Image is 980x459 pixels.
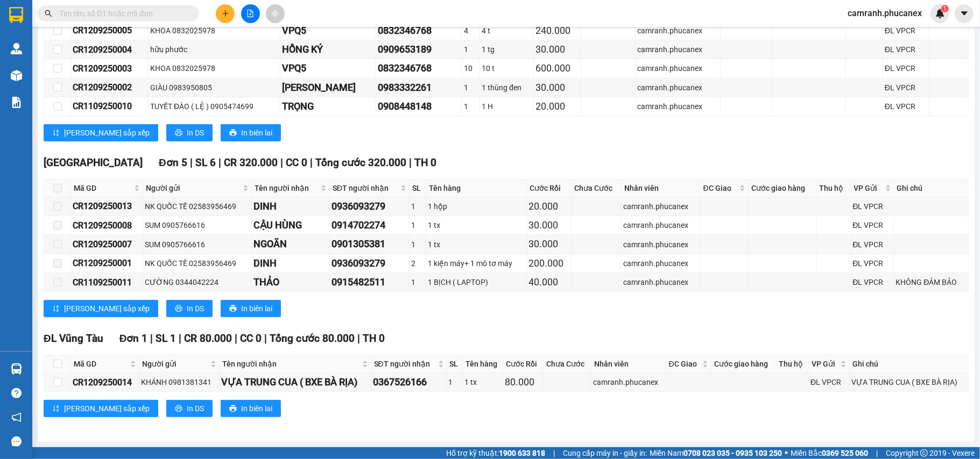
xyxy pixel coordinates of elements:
[11,97,22,108] img: solution-icon
[330,254,410,273] td: 0936093279
[464,25,478,37] div: 4
[749,180,817,197] th: Cước giao hàng
[373,375,445,390] div: 0367526166
[286,156,307,169] span: CC 0
[411,257,424,269] div: 2
[449,376,461,388] div: 1
[44,156,143,169] span: [GEOGRAPHIC_DATA]
[593,376,664,388] div: camranh.phucanex
[499,449,545,457] strong: 1900 633 818
[332,256,408,271] div: 0936093279
[876,447,878,459] span: |
[255,182,319,194] span: Tên người nhận
[253,236,328,252] div: NGOÃN
[885,25,927,37] div: ĐL VPCR
[464,62,478,74] div: 10
[535,80,580,95] div: 30.000
[464,376,502,388] div: 1 tx
[9,7,23,23] img: logo-vxr
[229,405,237,413] span: printer
[71,40,149,59] td: CR1209250004
[572,180,622,197] th: Chưa Cước
[482,82,532,94] div: 1 thùng đen
[428,276,525,288] div: 1 BỊCH ( LAPTOP)
[11,43,22,54] img: warehouse-icon
[241,4,260,23] button: file-add
[428,219,525,231] div: 1 tx
[252,216,330,235] td: CẬU HÙNG
[71,59,149,78] td: CR1209250003
[637,62,718,74] div: camranh.phucanex
[150,332,153,345] span: |
[839,6,930,20] span: camranh.phucanex
[71,254,143,273] td: CR1209250001
[74,182,132,194] span: Mã GD
[411,276,424,288] div: 1
[529,256,569,271] div: 200.000
[221,375,369,390] div: VỰA TRUNG CUA ( BXE BÀ RỊA)
[955,4,974,23] button: caret-down
[73,199,141,213] div: CR1209250013
[854,182,883,194] span: VP Gửi
[241,127,272,139] span: In biên lai
[563,447,647,459] span: Cung cấp máy in - giấy in:
[145,219,250,231] div: SUM 0905766616
[411,219,424,231] div: 1
[187,303,204,314] span: In DS
[175,405,182,413] span: printer
[529,236,569,252] div: 30.000
[428,239,525,250] div: 1 tx
[282,61,373,76] div: VPQ5
[544,355,591,373] th: Chưa Cước
[145,200,250,212] div: NK QUỐC TẾ 02583956469
[411,239,424,250] div: 1
[446,447,545,459] span: Hỗ trợ kỹ thuật:
[464,101,478,112] div: 1
[73,256,141,270] div: CR1209250001
[241,303,272,314] span: In biên lai
[851,216,894,235] td: ĐL VPCR
[332,218,408,233] div: 0914702274
[851,273,894,292] td: ĐL VPCR
[885,82,927,94] div: ĐL VPCR
[809,373,850,392] td: ĐL VPCR
[179,332,181,345] span: |
[156,332,176,345] span: SL 1
[378,99,460,114] div: 0908448148
[146,182,241,194] span: Người gửi
[683,449,782,457] strong: 0708 023 035 - 0935 103 250
[71,373,139,392] td: CR1209250014
[229,305,237,313] span: printer
[650,447,782,459] span: Miền Nam
[73,43,146,56] div: CR1209250004
[357,332,360,345] span: |
[426,180,527,197] th: Tên hàng
[220,373,371,392] td: VỰA TRUNG CUA ( BXE BÀ RỊA)
[330,235,410,254] td: 0901305381
[378,61,460,76] div: 0832346768
[11,70,22,81] img: warehouse-icon
[246,10,254,17] span: file-add
[252,273,330,292] td: THẢO
[44,124,158,141] button: sort-ascending[PERSON_NAME] sắp xếp
[221,400,281,417] button: printerIn biên lai
[252,254,330,273] td: DINH
[885,62,927,74] div: ĐL VPCR
[623,219,698,231] div: camranh.phucanex
[785,451,788,455] span: ⚪️
[463,355,504,373] th: Tên hàng
[216,4,235,23] button: plus
[45,10,52,17] span: search
[166,400,213,417] button: printerIn DS
[883,21,929,40] td: ĐL VPCR
[253,256,328,271] div: DINH
[623,239,698,250] div: camranh.phucanex
[150,62,278,74] div: KHOA 0832025978
[282,42,373,57] div: HỒNG KÝ
[935,9,945,18] img: icon-new-feature
[850,355,969,373] th: Ghi chú
[711,355,776,373] th: Cước giao hàng
[374,358,436,370] span: SĐT người nhận
[447,355,463,373] th: SL
[222,358,360,370] span: Tên người nhận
